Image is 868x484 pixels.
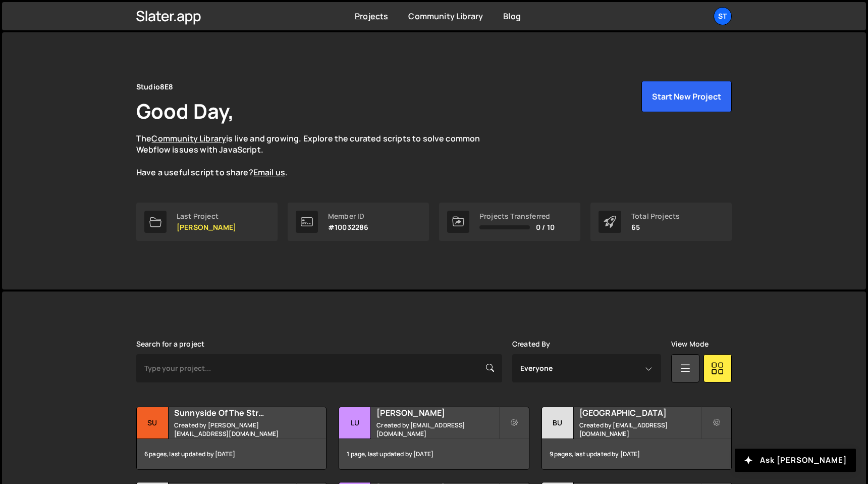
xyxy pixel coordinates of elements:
[579,407,701,418] h2: [GEOGRAPHIC_DATA]
[631,212,680,220] div: Total Projects
[735,449,856,472] button: Ask [PERSON_NAME]
[641,81,732,112] button: Start New Project
[328,223,368,231] p: #10032286
[136,407,327,470] a: Su Sunnyside Of The Street Pediatric Dentistry Created by [PERSON_NAME][EMAIL_ADDRESS][DOMAIN_NAM...
[177,212,236,220] div: Last Project
[328,212,368,220] div: Member ID
[376,421,498,438] small: Created by [EMAIL_ADDRESS][DOMAIN_NAME]
[137,407,169,439] div: Su
[631,223,680,231] p: 65
[408,11,483,22] a: Community Library
[542,439,731,469] div: 9 pages, last updated by [DATE]
[174,421,296,438] small: Created by [PERSON_NAME][EMAIL_ADDRESS][DOMAIN_NAME]
[136,203,278,241] a: Last Project [PERSON_NAME]
[137,439,326,469] div: 6 pages, last updated by [DATE]
[136,81,173,93] div: Studio8E8
[136,354,502,382] input: Type your project...
[136,97,234,125] h1: Good Day,
[541,407,732,470] a: Bu [GEOGRAPHIC_DATA] Created by [EMAIL_ADDRESS][DOMAIN_NAME] 9 pages, last updated by [DATE]
[542,407,574,439] div: Bu
[136,133,500,178] p: The is live and growing. Explore the curated scripts to solve common Webflow issues with JavaScri...
[714,7,732,25] a: St
[355,11,388,22] a: Projects
[151,133,226,144] a: Community Library
[339,407,371,439] div: Lu
[253,167,285,178] a: Email us
[579,421,701,438] small: Created by [EMAIL_ADDRESS][DOMAIN_NAME]
[671,340,709,348] label: View Mode
[536,223,555,231] span: 0 / 10
[136,340,204,348] label: Search for a project
[339,407,529,470] a: Lu [PERSON_NAME] Created by [EMAIL_ADDRESS][DOMAIN_NAME] 1 page, last updated by [DATE]
[479,212,555,220] div: Projects Transferred
[177,223,236,231] p: [PERSON_NAME]
[339,439,528,469] div: 1 page, last updated by [DATE]
[376,407,498,418] h2: [PERSON_NAME]
[512,340,551,348] label: Created By
[174,407,296,418] h2: Sunnyside Of The Street Pediatric Dentistry
[503,11,521,22] a: Blog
